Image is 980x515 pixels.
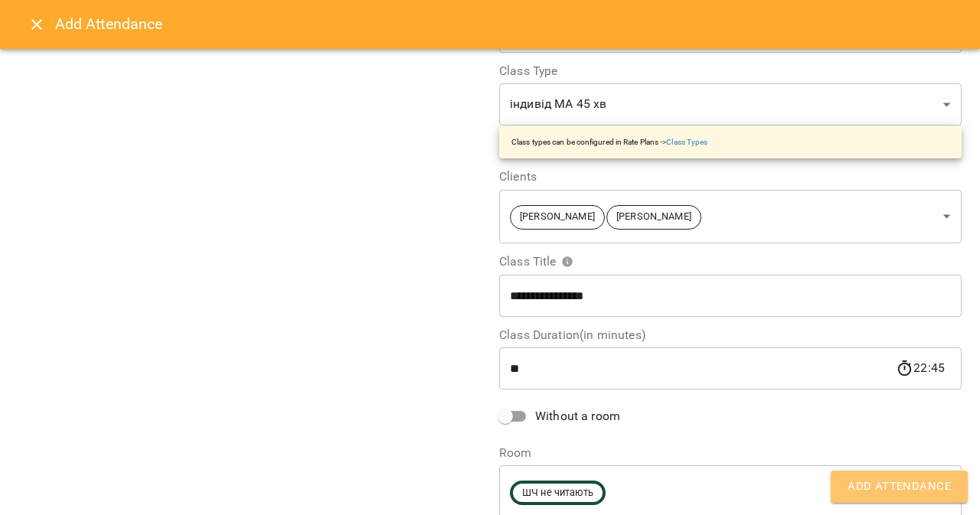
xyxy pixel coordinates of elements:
[499,189,962,243] div: [PERSON_NAME][PERSON_NAME]
[848,477,951,497] span: Add Attendance
[499,171,962,183] label: Clients
[535,407,620,425] span: Without a room
[499,83,962,126] div: індивід МА 45 хв
[499,447,962,459] label: Room
[18,6,55,43] button: Close
[513,486,603,500] span: ШЧ не читають
[511,136,707,148] p: Class types can be configured in Rate Plans ->
[499,329,962,341] label: Class Duration(in minutes)
[561,256,573,268] svg: Please specify class title or select clients
[666,138,707,146] a: Class Types
[499,65,962,77] label: Class Type
[499,256,573,268] span: Class Title
[55,12,962,36] h6: Add Attendance
[831,471,968,503] button: Add Attendance
[607,210,701,224] span: [PERSON_NAME]
[511,210,604,224] span: [PERSON_NAME]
